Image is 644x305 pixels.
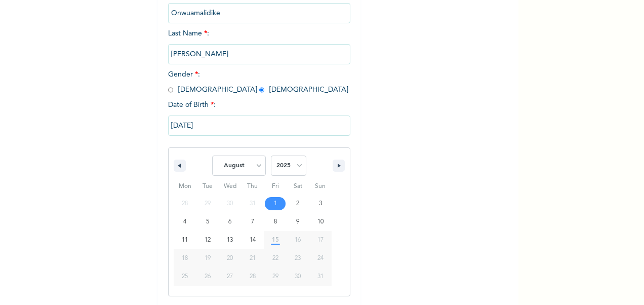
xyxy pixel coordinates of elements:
span: 31 [317,268,324,286]
button: 1 [264,195,287,213]
span: 3 [319,195,322,213]
span: 15 [272,231,279,249]
button: 6 [219,213,241,231]
button: 7 [241,213,264,231]
span: 24 [317,249,324,268]
span: 23 [295,249,301,268]
span: 14 [250,231,256,249]
button: 14 [241,231,264,249]
span: 13 [227,231,233,249]
button: 25 [174,268,196,286]
button: 24 [309,249,332,268]
span: 16 [295,231,301,249]
span: 17 [317,231,324,249]
button: 4 [174,213,196,231]
button: 10 [309,213,332,231]
span: 11 [182,231,188,249]
span: Gender : [DEMOGRAPHIC_DATA] [DEMOGRAPHIC_DATA] [168,71,348,93]
span: 5 [206,213,209,231]
button: 13 [219,231,241,249]
button: 16 [287,231,309,249]
span: 1 [274,195,277,213]
button: 8 [264,213,287,231]
span: 12 [205,231,211,249]
button: 5 [196,213,219,231]
span: Date of Birth : [168,100,216,110]
span: Sun [309,178,332,195]
button: 12 [196,231,219,249]
button: 28 [241,268,264,286]
button: 31 [309,268,332,286]
input: DD-MM-YYYY [168,116,350,136]
span: 30 [295,268,301,286]
button: 22 [264,249,287,268]
button: 17 [309,231,332,249]
span: 8 [274,213,277,231]
span: 22 [272,249,278,268]
button: 26 [196,268,219,286]
span: 19 [205,249,211,268]
button: 11 [174,231,196,249]
button: 2 [287,195,309,213]
span: 9 [296,213,299,231]
span: 26 [205,268,211,286]
span: 25 [182,268,188,286]
span: Thu [241,178,264,195]
button: 30 [287,268,309,286]
button: 29 [264,268,287,286]
span: Fri [264,178,287,195]
span: 27 [227,268,233,286]
span: 2 [296,195,299,213]
span: Mon [174,178,196,195]
span: 21 [250,249,256,268]
span: Tue [196,178,219,195]
span: 20 [227,249,233,268]
button: 9 [287,213,309,231]
button: 20 [219,249,241,268]
span: 7 [251,213,254,231]
button: 3 [309,195,332,213]
button: 18 [174,249,196,268]
button: 23 [287,249,309,268]
span: Sat [287,178,309,195]
button: 27 [219,268,241,286]
span: 10 [317,213,324,231]
span: 6 [228,213,231,231]
button: 19 [196,249,219,268]
span: Wed [219,178,241,195]
span: Last Name : [168,30,350,58]
span: 28 [250,268,256,286]
input: Enter your first name [168,3,350,23]
span: 4 [183,213,186,231]
input: Enter your last name [168,44,350,64]
span: 29 [272,268,278,286]
span: 18 [182,249,188,268]
button: 21 [241,249,264,268]
button: 15 [264,231,287,249]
